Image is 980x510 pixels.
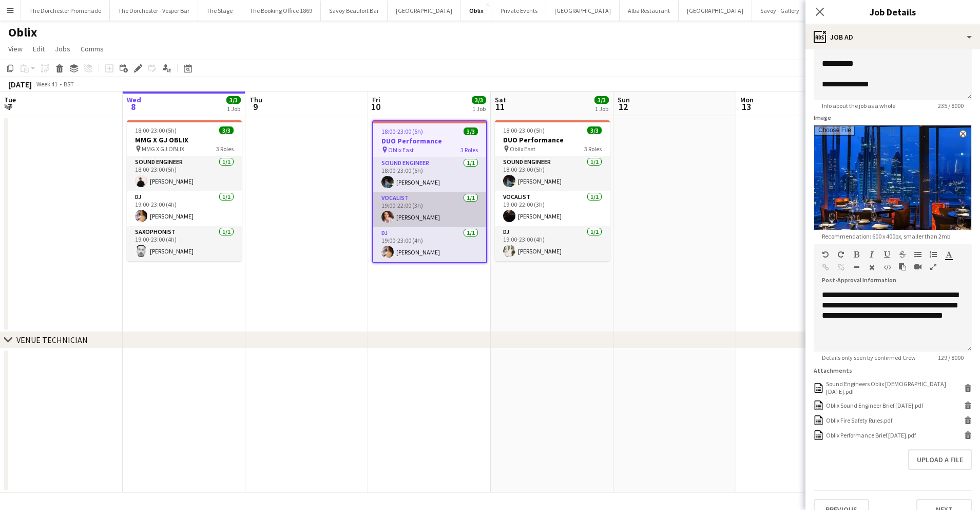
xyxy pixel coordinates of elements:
[814,354,924,361] span: Details only seen by confirmed Crew
[8,25,37,40] h1: Oblix
[388,1,461,21] button: [GEOGRAPHIC_DATA]
[16,335,88,345] div: VENUE TECHNICIAN
[198,1,241,21] button: The Stage
[381,128,423,135] span: 18:00-23:00 (5h)
[372,120,487,263] app-job-card: 18:00-23:00 (5h)3/3DUO Performance Oblix East3 RolesSound Engineer1/118:00-23:00 (5h)[PERSON_NAME...
[127,156,242,191] app-card-role: Sound Engineer1/118:00-23:00 (5h)[PERSON_NAME]
[930,102,972,110] span: 235 / 8000
[618,95,630,104] span: Sun
[495,135,610,144] h3: DUO Performance
[805,5,980,19] h3: Job Details
[372,95,380,104] span: Fri
[248,101,262,113] span: 9
[899,250,906,259] button: Strikethrough
[472,96,486,104] span: 3/3
[241,1,321,21] button: The Booking Office 1869
[495,120,610,261] app-job-card: 18:00-23:00 (5h)3/3DUO Performance Oblix East3 RolesSound Engineer1/118:00-23:00 (5h)[PERSON_NAME...
[388,146,414,154] span: Oblix East
[21,1,110,21] button: The Dorchester Promenade
[33,44,45,53] span: Edit
[510,145,535,153] span: Oblix East
[868,263,875,271] button: Clear Formatting
[4,95,16,104] span: Tue
[495,226,610,261] app-card-role: DJ1/119:00-23:00 (4h)[PERSON_NAME]
[853,250,860,259] button: Bold
[930,263,937,271] button: Fullscreen
[868,250,875,259] button: Italic
[142,145,184,153] span: MMG X GJ OBLIX
[34,80,60,88] span: Week 41
[616,101,630,113] span: 12
[8,44,23,53] span: View
[899,263,906,271] button: Paste as plain text
[930,354,972,361] span: 129 / 8000
[55,44,70,53] span: Jobs
[739,101,754,113] span: 13
[81,44,104,53] span: Comms
[620,1,679,21] button: Alba Restaurant
[595,105,608,113] div: 1 Job
[127,226,242,261] app-card-role: Saxophonist1/119:00-23:00 (4h)[PERSON_NAME]
[127,191,242,226] app-card-role: DJ1/119:00-23:00 (4h)[PERSON_NAME]
[826,380,962,395] div: Sound Engineers Oblix Bible May 25.pdf
[76,42,108,56] a: Comms
[125,101,141,113] span: 8
[546,1,620,21] button: [GEOGRAPHIC_DATA]
[740,95,754,104] span: Mon
[373,227,486,262] app-card-role: DJ1/119:00-23:00 (4h)[PERSON_NAME]
[826,416,892,424] div: Oblix Fire Safety Rules.pdf
[127,135,242,144] h3: MMG X GJ OBLIX
[219,126,234,134] span: 3/3
[249,95,262,104] span: Thu
[752,1,808,21] button: Savoy - Gallery
[495,95,506,104] span: Sat
[914,250,921,259] button: Unordered List
[29,42,49,56] a: Edit
[503,126,545,134] span: 18:00-23:00 (5h)
[930,250,937,259] button: Ordered List
[853,263,860,271] button: Horizontal Line
[216,145,234,153] span: 3 Roles
[226,96,241,104] span: 3/3
[460,146,478,154] span: 3 Roles
[495,156,610,191] app-card-role: Sound Engineer1/118:00-23:00 (5h)[PERSON_NAME]
[464,128,478,135] span: 3/3
[679,1,752,21] button: [GEOGRAPHIC_DATA]
[371,101,380,113] span: 10
[472,105,486,113] div: 1 Job
[908,449,972,470] button: Upload a file
[914,263,921,271] button: Insert video
[594,96,609,104] span: 3/3
[945,250,952,259] button: Text Color
[3,101,16,113] span: 7
[883,250,891,259] button: Underline
[814,102,904,110] span: Info about the job as a whole
[826,431,916,439] div: Oblix Performance Brief Sept 25.pdf
[8,79,32,89] div: [DATE]
[51,42,74,56] a: Jobs
[883,263,891,271] button: HTML Code
[822,250,829,259] button: Undo
[127,95,141,104] span: Wed
[373,157,486,192] app-card-role: Sound Engineer1/118:00-23:00 (5h)[PERSON_NAME]
[227,105,240,113] div: 1 Job
[4,42,27,56] a: View
[584,145,602,153] span: 3 Roles
[587,126,602,134] span: 3/3
[492,1,546,21] button: Private Events
[837,250,844,259] button: Redo
[461,1,492,21] button: Oblix
[814,367,852,374] label: Attachments
[127,120,242,261] app-job-card: 18:00-23:00 (5h)3/3MMG X GJ OBLIX MMG X GJ OBLIX3 RolesSound Engineer1/118:00-23:00 (5h)[PERSON_N...
[321,1,388,21] button: Savoy Beaufort Bar
[135,126,177,134] span: 18:00-23:00 (5h)
[493,101,506,113] span: 11
[495,191,610,226] app-card-role: Vocalist1/119:00-22:00 (3h)[PERSON_NAME]
[373,136,486,145] h3: DUO Performance
[373,192,486,227] app-card-role: Vocalist1/119:00-22:00 (3h)[PERSON_NAME]
[826,402,923,409] div: Oblix Sound Engineer Brief May 25.pdf
[64,80,74,88] div: BST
